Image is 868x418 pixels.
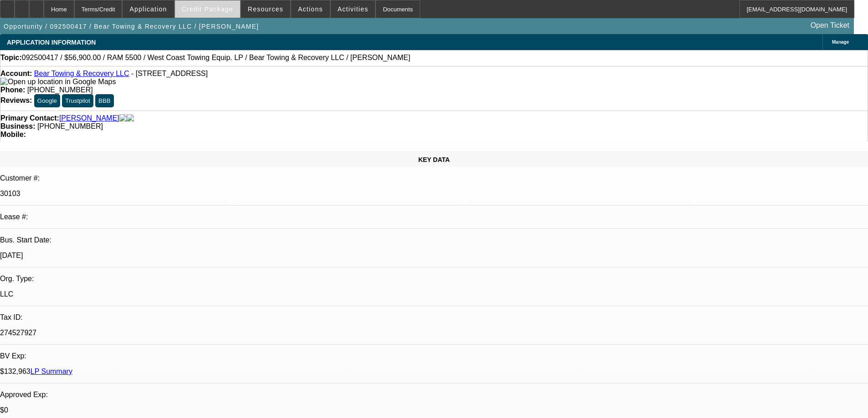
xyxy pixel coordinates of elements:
img: Open up location in Google Maps [0,78,116,86]
button: Application [123,0,174,18]
span: APPLICATION INFORMATION [7,39,96,46]
span: [PHONE_NUMBER] [27,86,93,94]
strong: Account: [0,70,32,77]
a: View Google Maps [0,78,116,86]
strong: Topic: [0,54,22,62]
strong: Reviews: [0,96,32,104]
span: Application [129,5,167,13]
a: [PERSON_NAME] [59,114,119,122]
button: Google [34,94,60,107]
span: Resources [248,5,283,13]
button: Trustpilot [62,94,93,107]
button: BBB [95,94,114,107]
a: Open Ticket [807,18,853,33]
img: facebook-icon.png [119,114,127,122]
span: Opportunity / 092500417 / Bear Towing & Recovery LLC / [PERSON_NAME] [4,23,259,30]
button: Actions [291,0,330,18]
button: Resources [241,0,290,18]
a: Bear Towing & Recovery LLC [34,70,129,77]
span: 092500417 / $56,900.00 / RAM 5500 / West Coast Towing Equip. LP / Bear Towing & Recovery LLC / [P... [22,54,411,62]
span: KEY DATA [418,156,450,163]
button: Credit Package [175,0,240,18]
span: Actions [298,5,323,13]
button: Activities [331,0,375,18]
strong: Business: [0,122,35,130]
span: - [STREET_ADDRESS] [131,70,208,77]
span: Activities [338,5,369,13]
strong: Mobile: [0,131,26,138]
span: Manage [832,40,849,45]
strong: Phone: [0,86,25,94]
span: Credit Package [182,5,233,13]
span: [PHONE_NUMBER] [37,122,103,130]
a: LP Summary [31,368,72,375]
img: linkedin-icon.png [127,114,134,122]
strong: Primary Contact: [0,114,59,122]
